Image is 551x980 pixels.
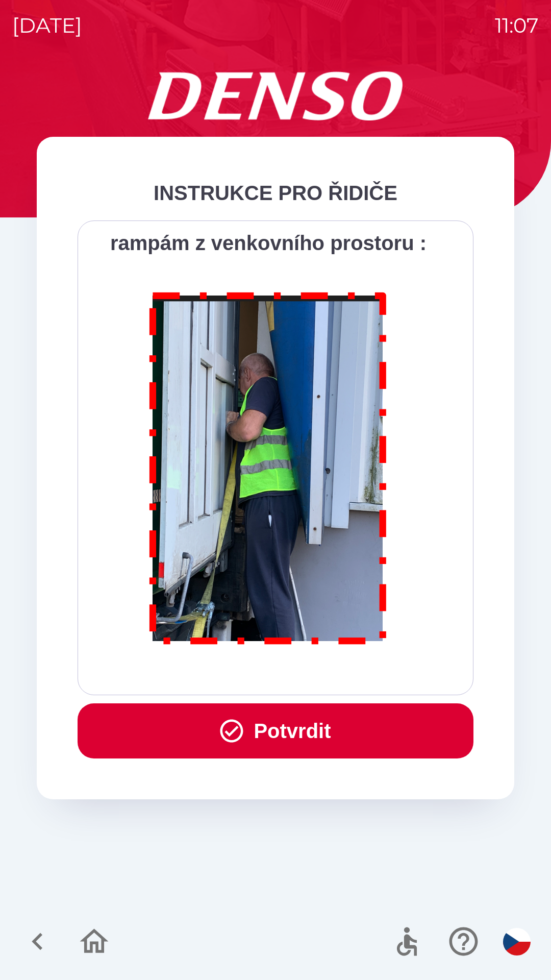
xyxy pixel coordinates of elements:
[78,703,473,758] button: Potvrdit
[503,928,531,955] img: cs flag
[138,279,399,654] img: M8MNayrTL6gAAAABJRU5ErkJggg==
[12,10,82,41] p: [DATE]
[495,10,539,41] p: 11:07
[78,178,473,208] div: INSTRUKCE PRO ŘIDIČE
[37,71,514,120] img: Logo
